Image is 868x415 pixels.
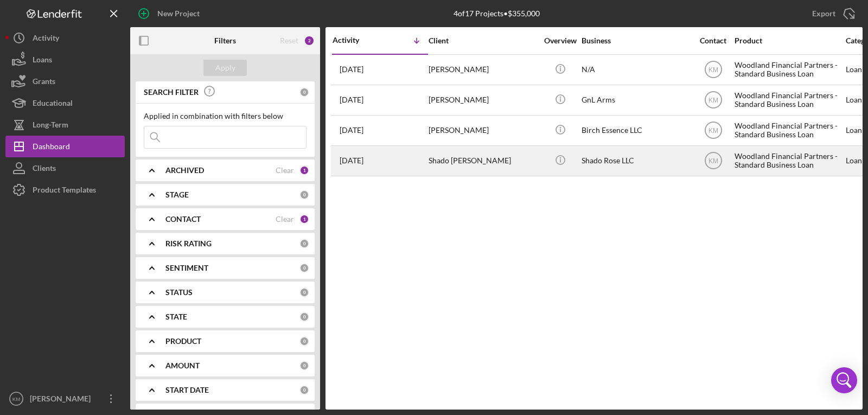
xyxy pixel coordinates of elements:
[165,361,200,370] b: AMOUNT
[429,146,537,175] div: Shado [PERSON_NAME]
[299,239,309,248] div: 0
[299,87,309,97] div: 0
[340,65,363,74] time: 2025-08-05 20:01
[582,55,690,84] div: N/A
[299,336,309,346] div: 0
[299,165,309,175] div: 1
[27,388,98,412] div: [PERSON_NAME]
[12,396,20,402] text: KM
[735,146,843,175] div: Woodland Financial Partners - Standard Business Loan
[5,114,125,136] button: Long-Term
[165,264,208,272] b: SENTIMENT
[276,166,294,175] div: Clear
[144,88,199,97] b: SEARCH FILTER
[165,166,204,175] b: ARCHIVED
[735,86,843,114] div: Woodland Financial Partners - Standard Business Loan
[831,367,857,393] div: Open Intercom Messenger
[33,179,96,203] div: Product Templates
[33,49,52,73] div: Loans
[203,60,247,76] button: Apply
[735,116,843,145] div: Woodland Financial Partners - Standard Business Loan
[165,386,209,394] b: START DATE
[340,156,363,165] time: 2025-06-05 18:18
[33,114,68,138] div: Long-Term
[429,86,537,114] div: [PERSON_NAME]
[33,136,70,160] div: Dashboard
[582,86,690,114] div: GnL Arms
[157,3,200,24] div: New Project
[582,36,690,45] div: Business
[454,9,540,18] div: 4 of 17 Projects • $355,000
[165,215,201,224] b: CONTACT
[582,116,690,145] div: Birch Essence LLC
[340,95,363,104] time: 2025-07-22 13:41
[709,97,718,104] text: KM
[299,385,309,395] div: 0
[214,36,236,45] b: Filters
[5,388,125,410] button: KM[PERSON_NAME]
[429,55,537,84] div: [PERSON_NAME]
[429,116,537,145] div: [PERSON_NAME]
[280,36,298,45] div: Reset
[130,3,210,24] button: New Project
[144,112,307,120] div: Applied in combination with filters below
[299,361,309,371] div: 0
[33,92,73,117] div: Educational
[299,214,309,224] div: 1
[812,3,835,24] div: Export
[5,179,125,201] button: Product Templates
[333,36,380,44] div: Activity
[33,71,55,95] div: Grants
[5,157,125,179] button: Clients
[735,55,843,84] div: Woodland Financial Partners - Standard Business Loan
[165,239,212,248] b: RISK RATING
[165,337,201,346] b: PRODUCT
[33,27,59,52] div: Activity
[5,27,125,49] button: Activity
[304,35,315,46] div: 2
[299,288,309,297] div: 0
[693,36,733,45] div: Contact
[5,136,125,157] button: Dashboard
[165,288,193,297] b: STATUS
[299,190,309,200] div: 0
[540,36,580,45] div: Overview
[5,92,125,114] button: Educational
[709,127,718,135] text: KM
[709,66,718,74] text: KM
[735,36,843,45] div: Product
[215,60,235,76] div: Apply
[340,126,363,135] time: 2025-07-10 16:21
[165,312,187,321] b: STATE
[33,157,56,182] div: Clients
[709,157,718,165] text: KM
[5,71,125,92] button: Grants
[5,49,125,71] button: Loans
[801,3,863,24] button: Export
[582,146,690,175] div: Shado Rose LLC
[299,312,309,322] div: 0
[429,36,537,45] div: Client
[299,263,309,273] div: 0
[165,190,189,199] b: STAGE
[276,215,294,224] div: Clear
